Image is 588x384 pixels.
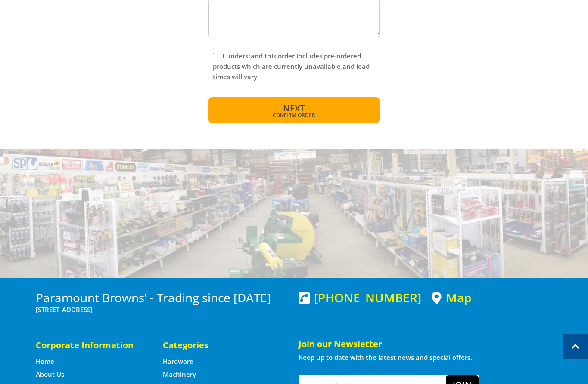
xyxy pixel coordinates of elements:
[432,291,471,305] a: View a map of Gepps Cross location
[299,338,553,350] h5: Join our Newsletter
[163,339,273,351] h5: Categories
[213,52,370,81] label: I understand this order includes pre-ordered products which are currently unavailable and lead ti...
[36,339,146,351] h5: Corporate Information
[36,370,64,379] a: Go to the About Us page
[36,291,290,304] h3: Paramount Browns' - Trading since [DATE]
[208,97,380,123] button: Next Confirm order
[299,291,421,304] div: [PHONE_NUMBER]
[227,113,361,118] span: Confirm order
[213,53,218,58] input: Please read and complete.
[299,352,553,362] p: Keep up to date with the latest news and special offers.
[36,357,54,366] a: Go to the Home page
[163,370,196,379] a: Go to the Machinery page
[163,357,193,366] a: Go to the Hardware page
[36,304,290,315] p: [STREET_ADDRESS]
[283,102,305,114] span: Next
